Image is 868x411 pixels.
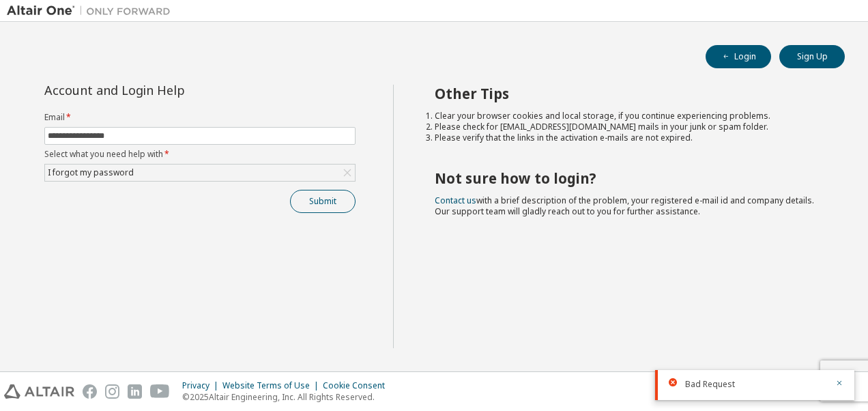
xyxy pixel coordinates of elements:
[435,85,821,102] h2: Other Tips
[685,379,735,390] span: Bad Request
[46,165,136,180] div: I forgot my password
[779,45,845,68] button: Sign Up
[706,45,771,68] button: Login
[83,384,97,399] img: facebook.svg
[150,384,170,399] img: youtube.svg
[105,384,119,399] img: instagram.svg
[290,190,356,213] button: Submit
[182,380,222,391] div: Privacy
[435,169,821,187] h2: Not sure how to login?
[435,122,821,132] li: Please check for [EMAIL_ADDRESS][DOMAIN_NAME] mails in your junk or spam folder.
[44,149,356,160] label: Select what you need help with
[182,391,393,403] p: © 2025 Altair Engineering, Inc. All Rights Reserved.
[44,112,356,123] label: Email
[7,4,177,18] img: Altair One
[323,380,393,391] div: Cookie Consent
[435,132,821,143] li: Please verify that the links in the activation e-mails are not expired.
[435,111,821,122] li: Clear your browser cookies and local storage, if you continue experiencing problems.
[435,195,476,206] a: Contact us
[44,85,293,96] div: Account and Login Help
[128,384,142,399] img: linkedin.svg
[4,384,74,399] img: altair_logo.svg
[45,165,355,181] div: I forgot my password
[222,380,323,391] div: Website Terms of Use
[435,195,814,217] span: with a brief description of the problem, your registered e-mail id and company details. Our suppo...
